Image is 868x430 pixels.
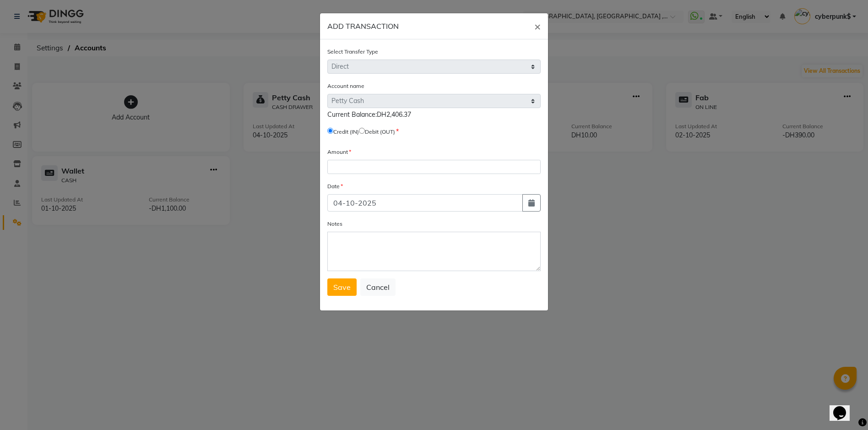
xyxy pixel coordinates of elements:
label: Account name [327,82,364,90]
label: Select Transfer Type [327,48,378,56]
span: Current Balance:DH2,406.37 [327,110,411,119]
span: × [534,19,541,33]
button: Cancel [360,278,396,296]
label: Credit (IN) [333,128,359,136]
h6: ADD TRANSACTION [327,21,399,32]
label: Amount [327,148,351,156]
span: Save [333,283,351,292]
label: Notes [327,220,342,228]
button: Save [327,278,357,296]
iframe: chat widget [830,393,859,421]
button: Close [527,13,548,39]
label: Debit (OUT) [365,128,395,136]
label: Date [327,182,343,191]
